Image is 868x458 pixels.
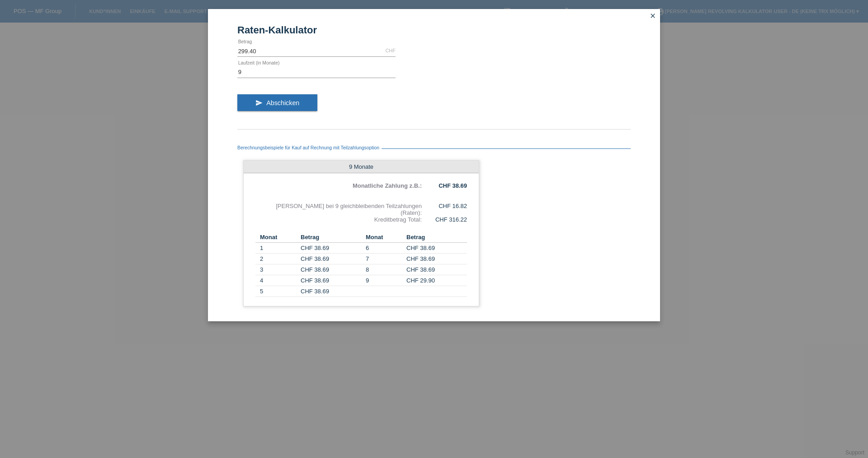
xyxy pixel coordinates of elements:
td: 1 [255,243,301,254]
th: Monat [361,232,406,243]
td: CHF 38.69 [406,243,467,254]
b: Monatliche Zahlung z.B.: [353,182,422,189]
div: CHF 16.82 [422,203,467,209]
div: Kreditbetrag Total: [255,216,422,223]
a: close [647,11,659,22]
b: CHF 38.69 [439,182,467,189]
td: 7 [361,254,406,264]
th: Betrag [406,232,467,243]
td: 9 [361,275,406,286]
td: CHF 38.69 [301,243,361,254]
th: Monat [255,232,301,243]
td: 8 [361,264,406,275]
td: CHF 29.90 [406,275,467,286]
i: close [649,12,656,19]
span: Abschicken [266,99,299,106]
td: CHF 38.69 [301,254,361,264]
td: 4 [255,275,301,286]
div: CHF 316.22 [422,216,467,223]
span: Berechnungsbeispiele für Kauf auf Rechnung mit Teilzahlungsoption [237,145,382,150]
td: 5 [255,286,301,297]
div: [PERSON_NAME] bei 9 gleichbleibenden Teilzahlungen (Raten): [255,203,422,216]
td: 6 [361,243,406,254]
td: CHF 38.69 [301,275,361,286]
button: send Abschicken [237,94,317,111]
div: 9 Monate [244,161,479,173]
td: CHF 38.69 [406,254,467,264]
td: 3 [255,264,301,275]
h1: Raten-Kalkulator [237,24,631,36]
td: 2 [255,254,301,264]
td: CHF 38.69 [406,264,467,275]
td: CHF 38.69 [301,286,361,297]
td: CHF 38.69 [301,264,361,275]
th: Betrag [301,232,361,243]
div: CHF [385,48,396,53]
